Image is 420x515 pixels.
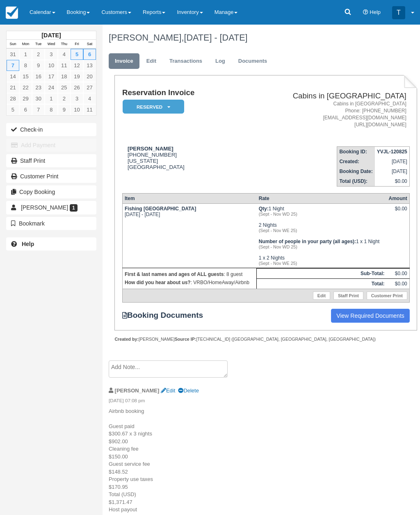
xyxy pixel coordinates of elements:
a: 30 [32,93,45,104]
strong: Source IP: [175,337,196,342]
th: Item [122,194,256,204]
a: 23 [32,82,45,93]
th: Tue [32,40,45,49]
strong: YVJL-120825 [377,149,407,155]
a: Log [209,53,231,69]
a: 14 [7,71,19,82]
a: 28 [7,93,19,104]
h2: Cabins in [GEOGRAPHIC_DATA] [233,92,406,100]
a: 5 [71,49,83,60]
td: [DATE] [375,157,410,166]
a: 2 [32,49,45,60]
a: 19 [71,71,83,82]
a: 29 [19,93,32,104]
a: Edit [161,387,175,394]
span: [PERSON_NAME] [21,204,68,211]
button: Add Payment [6,139,96,152]
div: [PHONE_NUMBER] [US_STATE] [GEOGRAPHIC_DATA] [122,146,230,170]
th: Fri [71,40,83,49]
a: Documents [232,53,274,69]
th: Mon [19,40,32,49]
td: $0.00 [386,269,409,279]
a: 10 [71,104,83,115]
a: 6 [83,49,96,60]
td: [DATE] - [DATE] [122,204,256,268]
td: [DATE] [375,166,410,176]
div: T [392,6,405,19]
a: Staff Print [6,154,96,167]
a: Transactions [163,53,208,69]
a: 6 [19,104,32,115]
a: 5 [7,104,19,115]
a: 8 [19,60,32,71]
a: 7 [7,60,19,71]
th: Wed [45,40,57,49]
a: 10 [45,60,57,71]
em: (Sept - Nov WD 25) [259,212,385,216]
div: $0.00 [388,206,407,218]
th: Amount [386,194,409,204]
a: 9 [32,60,45,71]
a: Staff Print [333,292,363,300]
a: 12 [71,60,83,71]
a: 8 [45,104,57,115]
strong: First & last names and ages of ALL guests [125,271,224,277]
a: 7 [32,104,45,115]
div: [PERSON_NAME] [TECHNICAL_ID] ([GEOGRAPHIC_DATA], [GEOGRAPHIC_DATA], [GEOGRAPHIC_DATA]) [114,336,417,342]
th: Total: [257,279,387,289]
th: Sat [83,40,96,49]
a: 26 [71,82,83,93]
td: $0.00 [386,279,409,289]
a: 20 [83,71,96,82]
a: 2 [58,93,71,104]
a: Customer Print [367,292,407,300]
td: 1 Night 2 Nights 1 x 1 Night 1 x 2 Nights [257,204,387,268]
a: Edit [313,292,330,300]
a: 11 [83,104,96,115]
th: Booking ID: [337,147,375,157]
strong: Number of people in your party (all ages) [259,239,356,244]
strong: [DATE] [41,32,61,39]
a: 25 [58,82,71,93]
strong: How did you hear about us? [125,280,191,285]
td: $0.00 [375,176,410,187]
em: Reserved [123,100,184,114]
a: 1 [19,49,32,60]
a: 16 [32,71,45,82]
span: [DATE] - [DATE] [184,32,247,43]
a: Edit [140,53,162,69]
a: 27 [83,82,96,93]
a: 24 [45,82,57,93]
th: Total (USD): [337,176,375,187]
th: Created: [337,157,375,166]
a: 1 [45,93,57,104]
span: 1 [70,204,78,212]
em: [DATE] 07:08 pm [109,397,411,406]
strong: Created by: [114,337,139,342]
p: : 8 guest [125,270,254,278]
a: 13 [83,60,96,71]
a: 3 [71,93,83,104]
a: [PERSON_NAME] 1 [6,201,96,214]
th: Thu [58,40,71,49]
button: Bookmark [6,217,96,230]
a: Customer Print [6,170,96,183]
a: 31 [7,49,19,60]
p: : VRBO/HomeAway/Airbnb [125,278,254,287]
a: 15 [19,71,32,82]
a: 4 [83,93,96,104]
address: Cabins in [GEOGRAPHIC_DATA] Phone: [PHONE_NUMBER] [EMAIL_ADDRESS][DOMAIN_NAME] [URL][DOMAIN_NAME] [233,100,406,129]
img: checkfront-main-nav-mini-logo.png [6,7,18,19]
a: Delete [178,387,199,394]
a: View Required Documents [331,309,410,323]
em: (Sept - Nov WE 25) [259,261,385,266]
th: Booking Date: [337,166,375,176]
i: Help [363,10,368,15]
th: Sub-Total: [257,269,387,279]
th: Sun [7,40,19,49]
a: Help [6,237,96,251]
a: Invoice [109,53,139,69]
a: 17 [45,71,57,82]
h1: Reservation Invoice [122,89,230,97]
a: Reserved [122,99,181,114]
